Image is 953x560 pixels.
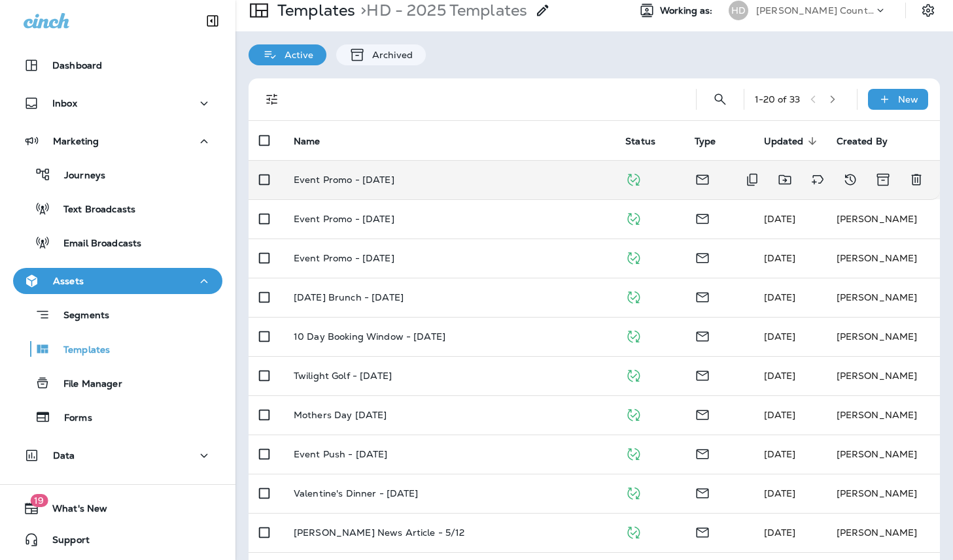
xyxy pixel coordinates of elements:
[13,90,222,116] button: Inbox
[294,135,338,147] span: Name
[366,50,413,60] p: Archived
[294,253,394,263] p: Event Promo - [DATE]
[764,136,804,147] span: Updated
[13,161,222,188] button: Journeys
[625,212,642,223] span: Published
[13,403,222,431] button: Forms
[625,135,672,147] span: Status
[13,369,222,397] button: File Manager
[13,495,222,521] button: 19What's New
[695,329,710,341] span: Email
[39,503,107,519] span: What's New
[625,369,642,380] span: Published
[13,229,222,256] button: Email Broadcasts
[294,488,419,499] p: Valentine's Dinner - [DATE]
[837,135,905,147] span: Created By
[625,251,642,263] span: Published
[50,238,141,250] p: Email Broadcasts
[756,5,874,16] p: [PERSON_NAME] Country Club
[695,290,710,302] span: Email
[826,513,940,552] td: [PERSON_NAME]
[30,494,48,507] span: 19
[764,331,796,342] span: Rachael Owen
[13,301,222,329] button: Segments
[764,448,796,460] span: Rachael Owen
[625,329,642,341] span: Published
[695,486,710,498] span: Email
[695,251,710,263] span: Email
[13,268,222,294] button: Assets
[13,52,222,78] button: Dashboard
[898,94,918,105] p: New
[625,408,642,420] span: Published
[52,98,77,108] p: Inbox
[355,1,527,20] p: HD - 2025 Templates
[39,535,90,550] span: Support
[51,170,105,182] p: Journeys
[764,252,796,264] span: Rachael Owen
[53,450,75,461] p: Data
[625,136,655,147] span: Status
[50,344,110,357] p: Templates
[837,136,888,147] span: Created By
[739,167,765,193] button: Duplicate
[294,292,404,303] p: [DATE] Brunch - [DATE]
[695,173,710,184] span: Email
[660,5,716,16] span: Working as:
[50,310,109,323] p: Segments
[294,410,387,420] p: Mothers Day [DATE]
[53,276,84,286] p: Assets
[294,174,394,185] p: Event Promo - [DATE]
[50,204,135,216] p: Text Broadcasts
[729,1,748,20] div: HD
[826,278,940,317] td: [PERSON_NAME]
[294,214,394,224] p: Event Promo - [DATE]
[695,447,710,459] span: Email
[764,370,796,382] span: Rachael Owen
[695,408,710,420] span: Email
[826,239,940,278] td: [PERSON_NAME]
[764,213,796,225] span: Rachael Owen
[826,356,940,395] td: [PERSON_NAME]
[805,167,831,193] button: Add tags
[837,167,863,193] button: View Changelog
[826,395,940,435] td: [PERSON_NAME]
[903,167,929,193] button: Delete
[294,371,392,381] p: Twilight Golf - [DATE]
[53,136,99,146] p: Marketing
[755,94,800,105] div: 1 - 20 of 33
[13,527,222,553] button: Support
[764,135,821,147] span: Updated
[764,527,796,538] span: Rachael Owen
[695,369,710,380] span: Email
[695,135,733,147] span: Type
[870,167,897,193] button: Archive
[695,525,710,537] span: Email
[826,435,940,474] td: [PERSON_NAME]
[294,449,388,459] p: Event Push - [DATE]
[826,474,940,513] td: [PERSON_NAME]
[294,136,321,147] span: Name
[625,486,642,498] span: Published
[772,167,798,193] button: Move to folder
[278,50,313,60] p: Active
[625,173,642,184] span: Published
[294,331,445,342] p: 10 Day Booking Window - [DATE]
[50,378,122,391] p: File Manager
[13,442,222,469] button: Data
[764,291,796,303] span: Rachael Owen
[826,199,940,239] td: [PERSON_NAME]
[625,447,642,459] span: Published
[13,195,222,222] button: Text Broadcasts
[695,136,716,147] span: Type
[695,212,710,223] span: Email
[51,412,92,425] p: Forms
[194,8,231,34] button: Collapse Sidebar
[259,86,285,112] button: Filters
[625,290,642,302] span: Published
[52,60,102,71] p: Dashboard
[272,1,355,20] p: Templates
[13,335,222,363] button: Templates
[625,525,642,537] span: Published
[764,409,796,421] span: Rachael Owen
